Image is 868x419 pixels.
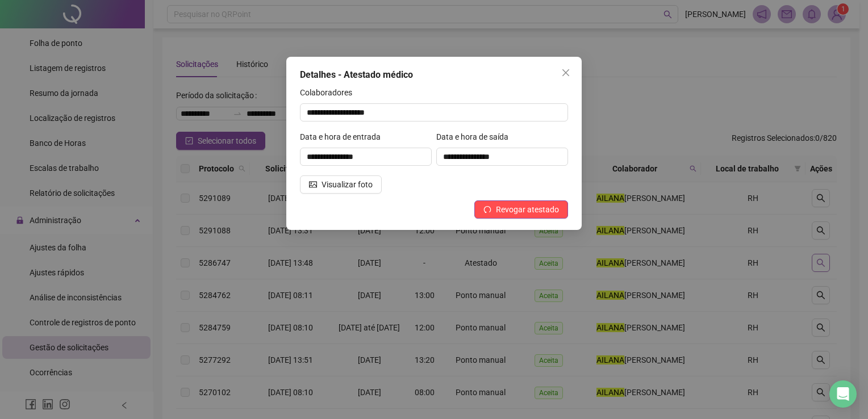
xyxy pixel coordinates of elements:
span: Revogar atestado [496,203,559,216]
div: Open Intercom Messenger [829,380,857,408]
label: Data e hora de entrada [300,131,388,143]
span: undo [483,206,491,213]
div: Detalhes - Atestado médico [300,68,568,82]
button: Visualizar foto [300,175,382,194]
span: close [561,68,570,77]
button: Close [557,64,575,82]
label: Data e hora de saída [436,131,516,143]
button: Revogar atestado [474,200,568,219]
span: Visualizar foto [322,178,373,191]
label: Colaboradores [300,86,360,99]
span: picture [309,181,317,188]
